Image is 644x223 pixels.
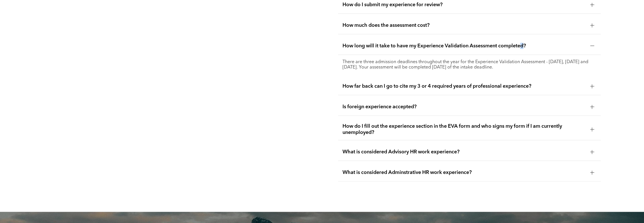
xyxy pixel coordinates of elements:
[342,22,586,28] span: How much does the assessment cost?
[342,123,586,136] span: How do I fill out the experience section in the EVA form and who signs my form if I am currently ...
[342,83,586,89] span: How far back can I go to cite my 3 or 4 required years of professional experience?
[342,104,586,110] span: Is foreign experience accepted?
[342,149,586,155] span: What is considered Advisory HR work experience?
[342,43,586,49] span: How long will it take to have my Experience Validation Assessment completed?
[342,169,586,176] span: What is considered Adminstrative HR work experience?
[342,59,597,70] p: There are three admission deadlines throughout the year for the Experience Validation Assessment ...
[342,2,586,8] span: How do I submit my experience for review?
